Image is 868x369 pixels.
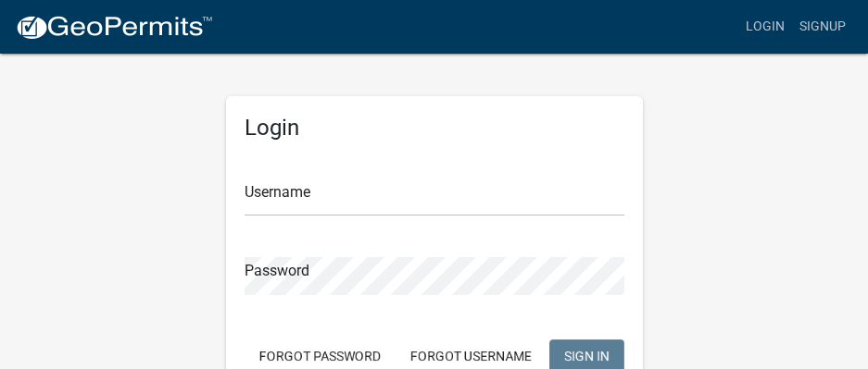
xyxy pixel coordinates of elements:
span: SIGN IN [564,348,610,363]
h5: Login [245,115,624,141]
a: Signup [792,9,853,44]
a: Login [738,9,792,44]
